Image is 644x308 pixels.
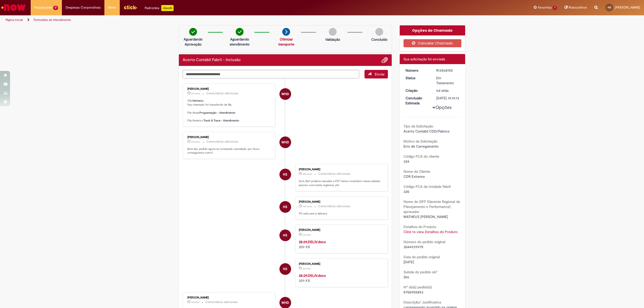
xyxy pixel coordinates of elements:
[299,229,383,232] div: [PERSON_NAME]
[299,200,383,203] div: [PERSON_NAME]
[299,179,383,187] p: bom dia!! poderia reavaliar a FO? temos inventário nesse sábado, preciso com muita urgência, pfv
[404,124,433,128] b: Tipo da Solicitação
[282,28,290,36] img: arrow-next.png
[279,201,291,213] div: Herisson Dos Santos Souza
[299,239,383,249] div: 209 KB
[183,58,240,62] h2: Acerto Contábil Fabril - Inclusão Histórico de tíquete
[66,5,101,10] span: Despesas Corporativas
[189,28,197,36] img: check-circle-green.png
[303,172,312,175] time: 30/09/2025 08:53:26
[365,70,388,78] button: Enviar
[404,255,440,259] b: Data do pedido original
[303,233,311,236] span: 4d atrás
[227,37,252,47] p: Aguardando atendimento
[191,140,200,143] span: 21h atrás
[187,147,271,155] p: Bom dia, pedido agora ta constando cancelado, por favor conseguimos outro?
[279,230,291,241] div: Herisson Dos Santos Souza
[404,199,460,214] b: Nome do GPP (Gerente Regional de Planejamento e Performance) aprovador
[404,230,458,234] a: Click to view Detalhes do Produto
[381,57,388,63] button: Adicionar anexos
[404,159,409,164] span: 324
[108,5,116,10] span: More
[191,140,200,143] time: 30/09/2025 11:02:16
[283,229,287,241] span: HS
[4,15,426,25] ul: Trilhas de página
[404,129,449,134] span: Acerto Contábil CDD/Fabrica
[404,290,423,294] span: 5700955853
[553,6,557,10] span: 7
[283,201,287,213] span: HS
[279,263,291,275] div: Herisson Dos Santos Souza
[279,169,291,180] div: Herisson Dos Santos Souza
[299,168,383,171] div: [PERSON_NAME]
[187,99,271,122] p: Olá, , Seu chamado foi transferido de fila. Fila Atual: Fila Anterior:
[402,96,433,106] dt: Conclusão Estimada
[402,68,433,73] dt: Número
[187,296,271,299] div: [PERSON_NAME]
[436,88,449,93] span: 6d atrás
[404,270,437,274] b: Subida do pedido ok?
[402,88,433,93] dt: Criação
[404,214,448,219] span: MATHEUS [PERSON_NAME]
[279,137,291,148] div: Weslley Henrique Dutra
[404,300,441,304] b: Descrição/ Justificativa
[187,136,271,139] div: [PERSON_NAME]
[278,37,294,47] a: Otimizar transporte
[318,172,350,176] small: Comentários adicionais
[236,28,244,36] img: check-circle-green.png
[206,91,238,96] small: Comentários adicionais
[404,174,425,179] span: CDR Extrema
[124,4,137,11] img: click_logo_yellow_360x200.png
[199,111,235,115] b: Programação - Atendimento
[299,273,383,283] div: 209 KB
[404,39,462,47] button: Cancelar Chamado
[145,5,174,11] div: Padroniza
[404,57,445,61] span: Sua solicitação foi enviada
[569,5,587,10] span: Rascunhos
[206,300,238,304] small: Comentários adicionais
[404,184,451,189] b: Código PCA da Unidade Fabril
[299,262,383,266] div: [PERSON_NAME]
[191,301,199,304] span: 4d atrás
[187,87,271,91] div: [PERSON_NAME]
[279,88,291,100] div: Weslley Henrique Dutra
[34,18,71,22] a: Formulário de Atendimento
[192,99,203,103] b: Herisson
[404,245,423,249] span: 3044939975
[183,70,359,79] textarea: Digite sua mensagem aqui...
[206,140,238,144] small: Comentários adicionais
[299,240,326,244] a: 28.09.DELIV.docx
[303,267,311,270] span: 4d atrás
[329,28,337,36] img: img-circle-grey.png
[375,72,385,76] span: Enviar
[6,18,23,22] a: Página inicial
[181,37,205,47] p: Aguardando Aprovação
[303,205,312,208] span: 24h atrás
[161,5,174,11] p: +GenAi
[191,92,200,95] span: 21h atrás
[283,168,287,181] span: HS
[404,275,409,279] span: Sim
[400,25,465,35] div: Opções do Chamado
[404,189,409,194] span: 320
[436,88,449,93] time: 25/09/2025 17:14:06
[204,119,239,122] b: Track & Trace - Atendimento
[404,240,445,244] b: Número do pedido original
[303,233,311,236] time: 28/09/2025 06:53:51
[191,92,200,95] time: 30/09/2025 11:02:19
[299,212,383,216] p: FO está sem a delivery
[404,139,437,144] b: Motivo da Solicitação
[436,88,460,93] div: 25/09/2025 17:14:06
[299,273,326,278] a: 28.09.DELIV.docx
[303,205,312,208] time: 30/09/2025 08:51:51
[281,136,289,148] span: WHD
[402,75,433,80] dt: Status
[375,28,383,36] img: img-circle-grey.png
[608,6,611,9] span: HS
[318,204,350,208] small: Comentários adicionais
[436,68,460,73] div: R13568155
[404,225,436,229] b: Detalhes do Produto
[404,144,438,149] span: Erro de Carregamento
